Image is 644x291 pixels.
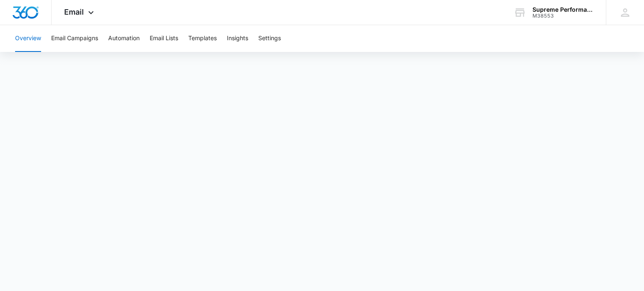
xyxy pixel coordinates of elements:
div: account id [532,13,594,19]
button: Email Lists [150,25,178,52]
button: Insights [227,25,248,52]
button: Automation [108,25,140,52]
button: Settings [258,25,281,52]
span: Email [64,8,84,16]
button: Email Campaigns [51,25,98,52]
div: account name [532,6,594,13]
button: Overview [15,25,41,52]
button: Templates [188,25,217,52]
